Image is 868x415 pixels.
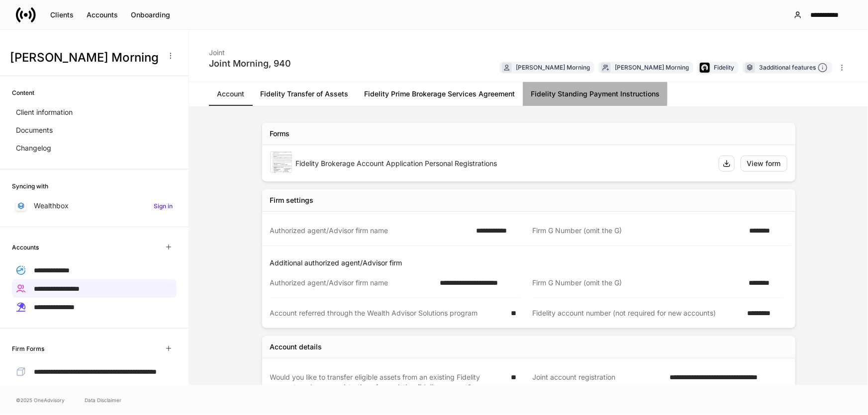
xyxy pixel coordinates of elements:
h6: Firm Forms [12,344,44,353]
p: Changelog [16,143,51,153]
a: Fidelity Prime Brokerage Services Agreement [356,82,523,106]
button: Accounts [80,7,124,23]
a: Fidelity Standing Payment Instructions [523,82,668,106]
a: Account [209,82,252,106]
div: Firm settings [270,195,314,205]
button: Clients [44,7,80,23]
a: Client information [12,103,177,121]
div: 3 additional features [759,63,828,73]
div: Forms [270,129,290,139]
a: Documents [12,121,177,139]
p: Client information [16,107,73,117]
div: View form [747,159,781,168]
button: View form [741,156,787,171]
p: Additional authorized agent/Advisor firm [270,258,791,268]
span: © 2025 OneAdvisory [16,396,65,404]
div: Would you like to transfer eligible assets from an existing Fidelity account or change registrati... [270,372,505,392]
div: Account details [270,342,322,352]
div: Accounts [87,10,118,20]
div: Authorized agent/Advisor firm name [270,226,470,236]
div: Fidelity [714,63,734,72]
a: Data Disclaimer [85,396,121,404]
div: Clients [50,10,74,20]
p: Wealthbox [34,201,69,211]
h6: Sign in [154,201,173,211]
div: Joint [209,42,291,58]
a: Changelog [12,139,177,157]
div: [PERSON_NAME] Morning [615,63,689,72]
div: Account referred through the Wealth Advisor Solutions program [270,308,505,318]
div: [PERSON_NAME] Morning [516,63,590,72]
div: Fidelity account number (not required for new accounts) [533,308,742,318]
h3: [PERSON_NAME] Morning [10,50,159,66]
div: Authorized agent/Advisor firm name [270,278,434,288]
h6: Syncing with [12,181,48,191]
div: Onboarding [131,10,170,20]
a: Fidelity Transfer of Assets [252,82,356,106]
button: Onboarding [124,7,177,23]
p: Documents [16,125,53,135]
h6: Accounts [12,243,39,252]
div: Joint account registration [533,372,664,392]
h6: Content [12,88,34,97]
div: Firm G Number (omit the G) [533,226,743,236]
div: Firm G Number (omit the G) [533,278,743,288]
div: Fidelity Brokerage Account Application Personal Registrations [296,159,711,168]
a: WealthboxSign in [12,197,177,215]
div: Joint Morning, 940 [209,58,291,70]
